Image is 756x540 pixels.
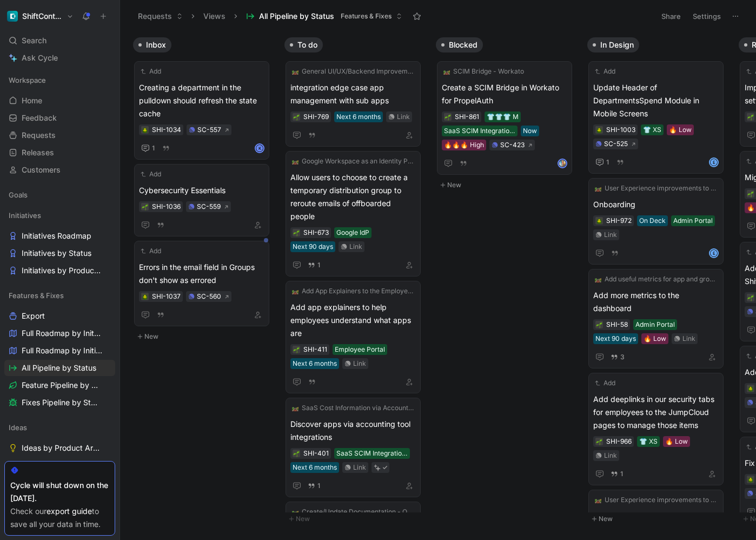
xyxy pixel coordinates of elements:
div: K [256,144,263,152]
span: Cybersecurity Essentials [139,184,264,197]
div: SHI-972 [606,215,632,226]
a: AddCreating a department in the pulldown should refresh the state cacheSC-5571K [134,61,269,160]
button: Views [198,8,230,24]
button: 1 [608,468,626,480]
div: Link [349,241,362,252]
span: Google Workspace as an Identity Provider (IdP) Integration [302,156,414,167]
span: Blocked [449,39,478,50]
div: Admin Portal [673,215,713,226]
div: 👕👕👕 M [487,111,519,122]
div: Link [353,358,366,369]
div: 🌱 [595,321,603,328]
div: Workspace [4,72,115,88]
img: 🌱 [747,191,754,197]
div: SHI-58 [606,319,628,330]
div: BlockedNew [432,32,583,197]
span: Inbox [146,39,166,50]
img: 🛤️ [292,509,299,515]
div: SC-559 [197,201,221,212]
span: Feedback [22,113,57,123]
img: 🪲 [747,477,754,483]
img: 🛤️ [595,497,601,503]
div: Cycle will shut down on the [DATE]. [10,479,109,505]
img: 🌱 [293,347,300,353]
span: Ideas by Status [22,460,77,471]
button: To do [284,37,323,52]
img: 🪲 [142,127,148,134]
div: 🌱 [595,438,603,445]
button: 3 [608,351,627,363]
button: Share [656,9,686,24]
div: SHI-1036 [152,201,181,212]
a: 🛤️SaaS Cost Information via Accounting IntegrationsDiscover apps via accounting tool integrations... [286,398,421,497]
button: 🌱 [293,450,300,457]
button: In Design [587,37,639,52]
div: Link [604,450,617,461]
div: SC-423 [500,140,525,150]
button: New [133,330,276,343]
a: All Pipeline by Status [4,360,115,376]
img: 🌱 [293,230,300,236]
button: 🪲 [141,293,149,300]
button: 🛤️User Experience improvements to support Google workspace as an IdP [593,183,719,194]
a: Releases [4,144,115,161]
span: Full Roadmap by Initiatives/Status [22,345,103,356]
div: 🌱 [444,113,452,121]
a: Ideas by Status [4,457,115,473]
div: Admin Portal [635,319,675,330]
div: 🔥 Low [665,436,688,447]
a: Full Roadmap by Initiatives/Status [4,343,115,359]
span: Export [22,311,45,321]
div: E [710,249,718,257]
img: 🛤️ [292,405,299,411]
div: 🔥 Low [644,333,666,344]
span: Creating a department in the pulldown should refresh the state cache [139,81,264,120]
span: In Design [600,39,634,50]
span: Ideas [9,422,27,433]
div: 🔥 Low [669,124,692,135]
img: 🌱 [596,439,602,445]
img: 🌱 [293,451,300,457]
a: 🛤️Google Workspace as an Identity Provider (IdP) IntegrationAllow users to choose to create a tem... [286,151,421,276]
span: Customers [22,164,61,175]
span: To do [297,39,317,50]
span: All Pipeline by Status [259,11,334,22]
span: integration edge case app management with sub apps [290,81,416,107]
span: Onboarding [593,198,719,211]
div: SHI-401 [303,448,329,459]
div: 🌱 [293,229,300,236]
div: On Deck [639,215,666,226]
span: Fixes Pipeline by Status [22,397,101,408]
div: InitiativesInitiatives RoadmapInitiatives by StatusInitiatives by Product Area [4,207,115,279]
span: Goals [9,189,28,200]
div: Next 90 days [595,333,636,344]
div: E [710,159,718,166]
div: SHI-411 [303,344,327,355]
span: 1 [317,483,321,489]
div: Link [682,333,695,344]
button: 🛤️User Experience improvements to support Google workspace as an IdP [593,495,719,505]
img: 🛤️ [595,185,601,192]
div: To doNew [280,32,432,531]
span: Update Header of DepartmentsSpend Module in Mobile Screens [593,81,719,120]
span: Create/Update Documentation - Q2 2025 [302,506,414,517]
a: Initiatives by Product Area [4,262,115,279]
a: Home [4,93,115,109]
img: 🪲 [596,127,602,134]
div: 🌱 [293,113,300,121]
button: Blocked [436,37,483,52]
span: 1 [606,159,609,166]
span: 3 [620,354,625,360]
a: 🛤️Add useful metrics for app and group membership changesAdd more metrics to the dashboardAdmin P... [588,269,724,368]
a: Initiatives Roadmap [4,228,115,244]
div: SaaS SCIM Integrations [444,126,515,136]
div: InboxNew [129,32,280,348]
div: SHI-769 [303,111,329,122]
div: Next 90 days [293,241,333,252]
span: Features & Fixes [341,11,392,22]
span: Ask Cycle [22,51,58,64]
span: Add App Explainers to the Employee Portal [302,286,414,297]
span: Add more metrics to the dashboard [593,289,719,315]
